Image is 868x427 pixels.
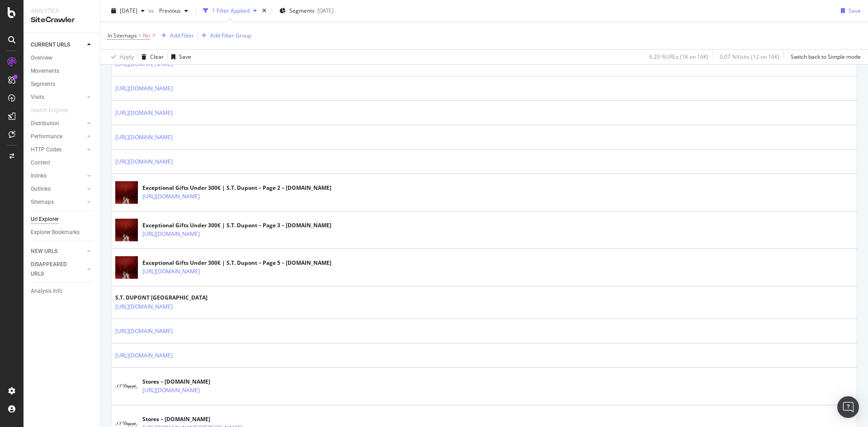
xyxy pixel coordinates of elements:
[142,192,200,201] a: [URL][DOMAIN_NAME]
[115,84,173,93] a: [URL][DOMAIN_NAME]
[108,4,148,18] button: [DATE]
[31,7,93,15] div: Analytics
[120,7,137,14] span: 2025 Sep. 4th
[156,4,192,18] button: Previous
[31,171,85,181] a: Inlinks
[142,415,282,423] div: Stores – [DOMAIN_NAME]
[849,7,861,14] div: Save
[31,119,85,128] a: Distribution
[115,157,173,166] a: [URL][DOMAIN_NAME]
[138,32,142,39] span: =
[198,30,251,41] button: Add Filter Group
[31,260,85,279] a: DISAPPEARED URLS
[142,386,200,395] a: [URL][DOMAIN_NAME]
[115,380,138,392] img: main image
[31,15,93,25] div: SiteCrawler
[31,171,47,181] div: Inlinks
[142,230,200,239] a: [URL][DOMAIN_NAME]
[31,80,94,89] a: Segments
[31,197,54,207] div: Sitemaps
[720,53,779,61] div: 0.07 % Visits ( 12 on 16K )
[158,30,194,41] button: Add Filter
[31,132,85,141] a: Performance
[791,53,861,61] div: Switch back to Simple mode
[31,247,85,256] a: NEW URLS
[108,50,134,64] button: Apply
[787,50,861,64] button: Switch back to Simple mode
[168,50,191,64] button: Save
[31,286,62,296] div: Analysis Info
[31,53,94,63] a: Overview
[31,80,55,89] div: Segments
[179,53,191,61] div: Save
[31,132,62,141] div: Performance
[31,260,76,279] div: DISAPPEARED URLS
[115,253,138,282] img: main image
[108,32,137,39] span: In Sitemaps
[31,66,94,76] a: Movements
[837,4,861,18] button: Save
[150,53,164,61] div: Clear
[31,145,61,155] div: HTTP Codes
[31,93,85,102] a: Visits
[142,267,200,276] a: [URL][DOMAIN_NAME]
[212,7,250,14] div: 1 Filter Applied
[31,228,94,237] a: Explorer Bookmarks
[156,7,181,14] span: Previous
[115,178,138,207] img: main image
[31,40,70,50] div: CURRENT URLS
[115,302,173,311] a: [URL][DOMAIN_NAME]
[143,29,150,42] span: No
[138,50,164,64] button: Clear
[289,7,315,14] span: Segments
[31,119,59,128] div: Distribution
[31,106,77,115] a: Search Engines
[142,221,331,230] div: Exceptional Gifts Under 300€ | S.T. Dupont – Page 3 – [DOMAIN_NAME]
[115,108,173,117] a: [URL][DOMAIN_NAME]
[142,259,331,267] div: Exceptional Gifts Under 300€ | S.T. Dupont – Page 5 – [DOMAIN_NAME]
[31,197,85,207] a: Sitemaps
[31,145,85,155] a: HTTP Codes
[31,158,50,168] div: Content
[31,215,59,224] div: Url Explorer
[170,32,194,39] div: Add Filter
[31,286,94,296] a: Analysis Info
[31,228,80,237] div: Explorer Bookmarks
[31,66,59,76] div: Movements
[115,327,173,336] a: [URL][DOMAIN_NAME]
[31,158,94,168] a: Content
[115,133,173,142] a: [URL][DOMAIN_NAME]
[31,184,51,194] div: Outlinks
[260,6,268,15] div: times
[115,351,173,360] a: [URL][DOMAIN_NAME]
[31,53,52,63] div: Overview
[142,184,331,192] div: Exceptional Gifts Under 300€ | S.T. Dupont – Page 2 – [DOMAIN_NAME]
[199,4,260,18] button: 1 Filter Applied
[115,216,138,244] img: main image
[31,184,85,194] a: Outlinks
[115,294,212,302] div: S.T. DUPONT [GEOGRAPHIC_DATA]
[210,32,251,39] div: Add Filter Group
[31,106,68,115] div: Search Engines
[837,396,859,418] div: Open Intercom Messenger
[649,53,708,61] div: 6.29 % URLs ( 1K on 16K )
[142,378,239,386] div: Stores – [DOMAIN_NAME]
[31,40,85,50] a: CURRENT URLS
[120,53,134,61] div: Apply
[148,7,156,14] span: vs
[31,93,44,102] div: Visits
[31,247,57,256] div: NEW URLS
[31,215,94,224] a: Url Explorer
[276,4,337,18] button: Segments[DATE]
[317,7,334,14] div: [DATE]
